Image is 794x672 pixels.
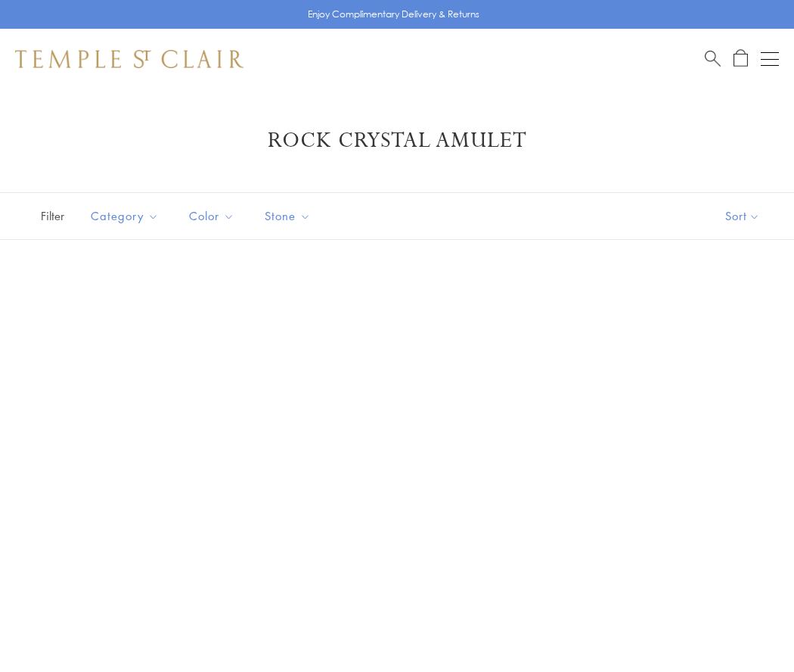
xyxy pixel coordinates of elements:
[79,199,170,233] button: Category
[308,7,479,22] p: Enjoy Complimentary Delivery & Returns
[38,127,756,154] h1: Rock Crystal Amulet
[705,49,721,68] a: Search
[15,50,243,68] img: Temple St. Clair
[761,50,779,68] button: Open navigation
[181,207,246,226] span: Color
[178,199,246,233] button: Color
[257,207,322,226] span: Stone
[734,49,748,68] a: Open Shopping Bag
[83,207,170,226] span: Category
[253,199,322,233] button: Stone
[691,193,794,239] button: Show sort by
